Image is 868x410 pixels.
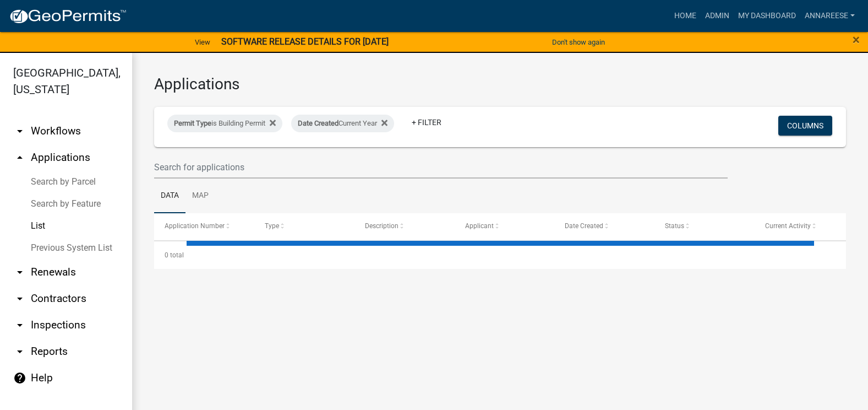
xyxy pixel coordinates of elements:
[13,292,26,305] i: arrow_drop_down
[221,36,389,47] strong: SOFTWARE RELEASE DETAILS FOR [DATE]
[403,112,450,132] a: + Filter
[154,213,254,240] datatable-header-cell: Application Number
[185,179,215,214] a: Map
[354,213,454,240] datatable-header-cell: Description
[800,6,859,26] a: annareese
[265,222,279,230] span: Type
[154,179,185,214] a: Data
[465,222,493,230] span: Applicant
[665,222,684,230] span: Status
[701,6,734,26] a: Admin
[13,371,26,385] i: help
[174,119,211,127] span: Permit Type
[154,241,846,269] div: 0 total
[165,222,225,230] span: Application Number
[548,33,609,51] button: Don't show again
[13,125,26,138] i: arrow_drop_down
[654,213,755,240] datatable-header-cell: Status
[190,33,215,51] a: View
[765,222,810,230] span: Current Activity
[167,115,282,132] div: is Building Permit
[670,6,701,26] a: Home
[778,116,832,136] button: Columns
[365,222,398,230] span: Description
[754,213,854,240] datatable-header-cell: Current Activity
[853,32,860,47] span: ×
[13,266,26,279] i: arrow_drop_down
[853,33,860,46] button: Close
[554,213,654,240] datatable-header-cell: Date Created
[154,156,728,179] input: Search for applications
[298,119,339,127] span: Date Created
[13,319,26,332] i: arrow_drop_down
[13,151,26,164] i: arrow_drop_up
[565,222,603,230] span: Date Created
[734,6,800,26] a: My Dashboard
[13,345,26,358] i: arrow_drop_down
[254,213,354,240] datatable-header-cell: Type
[291,115,394,132] div: Current Year
[154,75,846,94] h3: Applications
[454,213,554,240] datatable-header-cell: Applicant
